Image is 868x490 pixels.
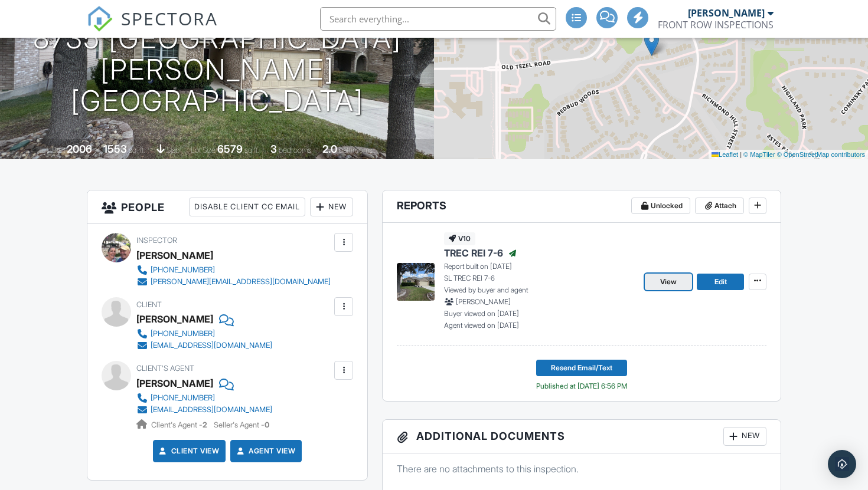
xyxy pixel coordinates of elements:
div: 6579 [217,143,243,155]
div: [PERSON_NAME] [136,246,213,264]
strong: 0 [265,420,269,429]
span: Built [52,146,65,154]
div: [EMAIL_ADDRESS][DOMAIN_NAME] [151,405,272,415]
a: Agent View [234,445,295,457]
a: Client View [157,445,220,457]
div: 2.0 [322,143,337,155]
span: | [740,151,742,158]
div: [PHONE_NUMBER] [151,265,215,275]
div: [PERSON_NAME] [136,310,213,328]
div: [EMAIL_ADDRESS][DOMAIN_NAME] [151,341,272,350]
a: SPECTORA [87,16,218,41]
div: New [723,427,766,446]
span: Inspector [136,236,177,245]
input: Search everything... [320,7,556,31]
h3: People [87,190,367,224]
span: slab [167,146,180,154]
div: [PHONE_NUMBER] [151,329,215,338]
span: Lot Size [191,146,216,154]
div: FRONT ROW INSPECTIONS [658,19,774,31]
a: [PHONE_NUMBER] [136,264,331,276]
div: 3 [270,143,277,155]
span: bedrooms [279,146,311,154]
h3: Additional Documents [383,420,781,453]
div: Disable Client CC Email [189,198,305,216]
a: [EMAIL_ADDRESS][DOMAIN_NAME] [136,404,272,416]
div: 1553 [103,143,127,155]
span: Client's Agent [136,364,194,373]
a: [PHONE_NUMBER] [136,392,272,404]
a: [PHONE_NUMBER] [136,328,272,340]
span: bathrooms [339,146,373,154]
a: [PERSON_NAME][EMAIL_ADDRESS][DOMAIN_NAME] [136,276,331,288]
img: The Best Home Inspection Software - Spectora [87,6,113,32]
div: New [310,198,353,216]
p: There are no attachments to this inspection. [397,462,766,475]
span: sq. ft. [129,146,145,154]
span: Client's Agent - [151,420,209,429]
a: Leaflet [712,151,738,158]
strong: 2 [203,420,207,429]
span: SPECTORA [121,6,218,31]
a: © OpenStreetMap contributors [777,151,865,158]
span: Seller's Agent - [214,420,269,429]
a: © MapTiler [743,151,775,158]
div: [PHONE_NUMBER] [151,393,215,403]
div: [PERSON_NAME] [688,7,765,19]
span: sq.ft. [244,146,259,154]
div: 2006 [67,143,92,155]
img: Marker [644,32,659,56]
h1: 8735 [GEOGRAPHIC_DATA][PERSON_NAME] [GEOGRAPHIC_DATA] [19,23,415,116]
div: [PERSON_NAME][EMAIL_ADDRESS][DOMAIN_NAME] [151,277,331,287]
span: Client [136,300,162,309]
a: [EMAIL_ADDRESS][DOMAIN_NAME] [136,340,272,351]
div: Open Intercom Messenger [828,450,856,478]
a: [PERSON_NAME] [136,374,213,392]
